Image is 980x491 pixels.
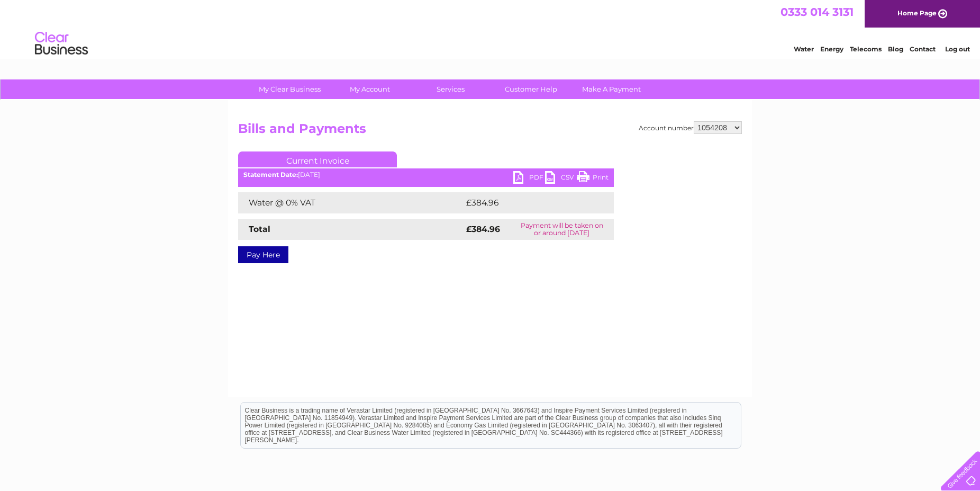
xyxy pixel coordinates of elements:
div: Clear Business is a trading name of Verastar Limited (registered in [GEOGRAPHIC_DATA] No. 3667643... [241,6,741,51]
img: logo.png [34,28,88,60]
a: My Clear Business [246,79,333,99]
b: Statement Date: [243,171,298,178]
a: CSV [545,171,577,186]
a: Water [794,45,814,53]
a: Telecoms [850,45,882,53]
a: Log out [945,45,970,53]
a: Services [407,79,494,99]
a: 0333 014 3131 [781,5,854,19]
a: PDF [513,171,545,186]
a: Contact [910,45,936,53]
h2: Bills and Payments [238,121,742,141]
td: Water @ 0% VAT [238,192,464,213]
td: £384.96 [464,192,595,213]
a: Make A Payment [568,79,655,99]
a: Customer Help [487,79,575,99]
strong: Total [249,224,270,234]
td: Payment will be taken on or around [DATE] [510,219,614,240]
a: Current Invoice [238,151,397,167]
a: Pay Here [238,246,288,263]
strong: £384.96 [466,224,500,234]
div: [DATE] [238,171,614,178]
a: Print [577,171,609,186]
a: Blog [888,45,903,53]
a: Energy [820,45,843,53]
a: My Account [326,79,414,99]
div: Account number [639,121,742,134]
